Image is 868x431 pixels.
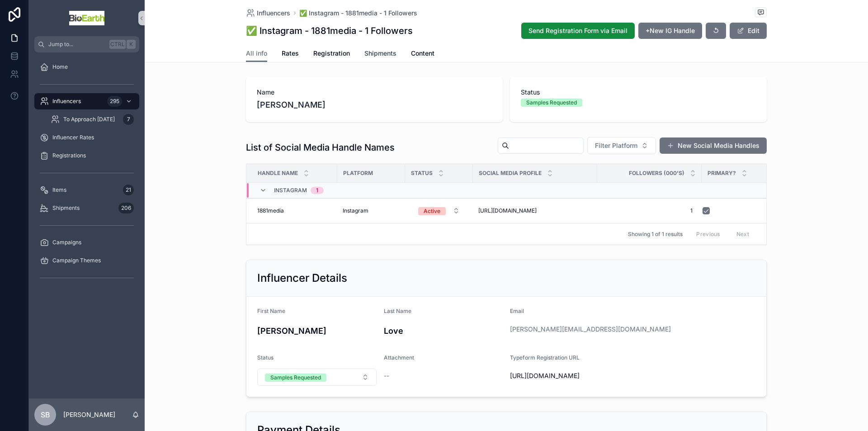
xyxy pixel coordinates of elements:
[713,26,719,35] span: ↺
[478,207,592,214] a: [URL][DOMAIN_NAME]
[257,207,332,214] a: 1881media
[587,137,656,154] button: Select Button
[63,116,115,123] span: To Approach [DATE]
[257,354,274,361] span: Status
[730,23,767,39] button: Edit
[343,207,368,214] span: Instagram
[282,45,299,63] a: Rates
[638,23,702,39] button: +New IG Handle
[646,26,695,35] span: +New IG Handle
[384,308,411,314] span: Last Name
[34,93,139,109] a: Influencers295
[34,182,139,198] a: Items21
[411,49,434,58] span: Content
[384,325,503,337] h4: Love
[510,325,671,334] a: [PERSON_NAME][EMAIL_ADDRESS][DOMAIN_NAME]
[282,49,299,58] span: Rates
[316,187,318,194] div: 1
[123,114,134,125] div: 7
[257,308,285,314] span: First Name
[510,371,629,380] span: [URL][DOMAIN_NAME]
[246,45,267,62] a: All info
[411,203,467,219] button: Select Button
[257,207,284,214] span: 1881media
[706,23,726,39] button: ↺
[109,40,126,49] span: Ctrl
[258,170,298,177] span: Handle Name
[479,170,542,177] span: Social Media Profile
[257,99,492,111] span: [PERSON_NAME]
[127,41,135,48] span: K
[521,88,756,97] span: Status
[52,239,81,246] span: Campaigns
[364,49,396,58] span: Shipments
[257,9,290,18] span: Influencers
[257,369,377,386] button: Select Button
[52,186,66,194] span: Items
[107,96,122,107] div: 295
[34,234,139,251] a: Campaigns
[41,409,50,420] span: SB
[63,410,115,419] p: [PERSON_NAME]
[118,203,134,213] div: 206
[257,325,377,337] h4: [PERSON_NAME]
[411,170,433,177] span: Status
[595,141,637,150] span: Filter Platform
[29,52,145,297] div: scrollable content
[411,45,434,63] a: Content
[52,63,68,71] span: Home
[52,257,101,264] span: Campaign Themes
[34,129,139,146] a: Influencer Rates
[384,354,414,361] span: Attachment
[313,49,350,58] span: Registration
[603,204,696,218] a: 1
[510,354,580,361] span: Typeform Registration URL
[343,170,373,177] span: Platform
[270,374,321,382] div: Samples Requested
[45,111,139,128] a: To Approach [DATE]7
[34,147,139,164] a: Registrations
[410,202,467,219] a: Select Button
[424,207,440,215] div: Active
[52,204,80,212] span: Shipments
[246,49,267,58] span: All info
[629,170,684,177] span: Followers (000's)
[123,185,134,195] div: 21
[628,231,683,238] span: Showing 1 of 1 results
[257,271,347,285] h2: Influencer Details
[257,88,492,97] span: Name
[52,134,94,141] span: Influencer Rates
[606,207,693,214] span: 1
[34,59,139,75] a: Home
[478,207,537,214] span: [URL][DOMAIN_NAME]
[660,137,767,154] button: New Social Media Handles
[69,11,104,25] img: App logo
[299,9,417,18] a: ✅ Instagram - 1881media - 1 Followers
[52,98,81,105] span: Influencers
[343,207,400,214] a: Instagram
[313,45,350,63] a: Registration
[526,99,577,107] div: Samples Requested
[48,41,106,48] span: Jump to...
[34,252,139,269] a: Campaign Themes
[521,23,635,39] button: Send Registration Form via Email
[246,141,395,154] h1: List of Social Media Handle Names
[528,26,627,35] span: Send Registration Form via Email
[274,187,307,194] span: Instagram
[246,24,413,37] h1: ✅ Instagram - 1881media - 1 Followers
[34,36,139,52] button: Jump to...CtrlK
[364,45,396,63] a: Shipments
[246,9,290,18] a: Influencers
[52,152,86,159] span: Registrations
[708,170,736,177] span: Primary?
[384,371,389,380] span: --
[510,308,524,314] span: Email
[34,200,139,216] a: Shipments206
